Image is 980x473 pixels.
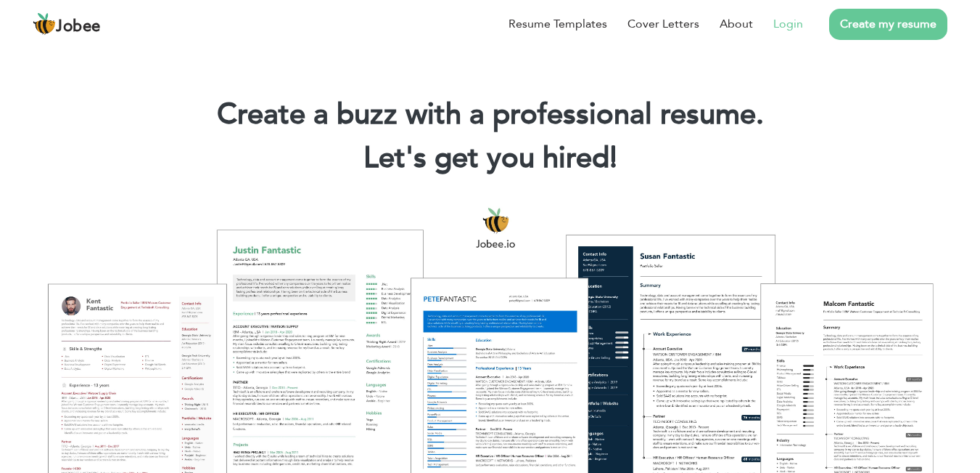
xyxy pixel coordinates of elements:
[33,12,56,36] img: jobee.io
[508,15,607,33] a: Resume Templates
[22,140,958,177] h2: Let's
[627,15,699,33] a: Cover Letters
[773,15,803,33] a: Login
[435,138,617,178] span: get you hired!
[829,9,947,40] a: Create my resume
[610,138,617,178] span: |
[22,96,958,134] h1: Create a buzz with a professional resume.
[720,15,753,33] a: About
[33,12,101,36] a: Jobee
[56,19,101,35] span: Jobee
